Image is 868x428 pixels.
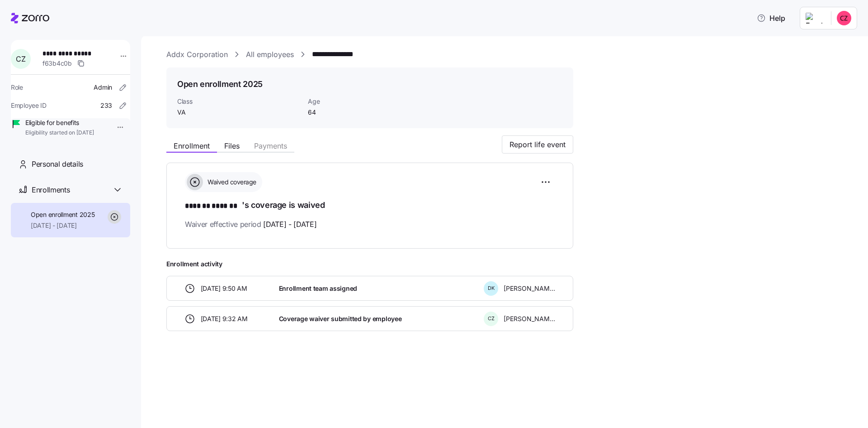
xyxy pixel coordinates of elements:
[32,159,83,170] span: Personal details
[308,108,399,117] span: 64
[509,139,566,150] span: Report life event
[177,78,263,90] h1: Open enrollment 2025
[201,284,247,293] span: [DATE] 9:50 AM
[94,83,112,92] span: Admin
[177,108,301,117] span: VA
[185,219,317,230] span: Waiver effective period
[185,199,555,212] h1: 's coverage is waived
[100,101,112,110] span: 233
[177,97,301,106] span: Class
[750,9,793,27] button: Help
[166,260,573,269] span: Enrollment activity
[806,13,824,24] img: Employer logo
[246,49,294,60] a: All employees
[201,314,248,323] span: [DATE] 9:32 AM
[31,210,94,219] span: Open enrollment 2025
[504,284,555,293] span: [PERSON_NAME]
[224,142,240,149] span: Files
[16,55,25,63] span: C Z
[205,178,256,187] span: Waived coverage
[166,49,228,60] a: Addx Corporation
[25,129,94,137] span: Eligibility started on [DATE]
[174,142,210,149] span: Enrollment
[32,184,70,196] span: Enrollments
[488,286,495,291] span: D K
[502,135,573,154] button: Report life event
[757,13,785,24] span: Help
[488,316,495,321] span: C Z
[504,314,555,323] span: [PERSON_NAME]
[279,314,402,323] span: Coverage waiver submitted by employee
[11,83,23,92] span: Role
[42,59,72,68] span: f63b4c0b
[11,101,47,110] span: Employee ID
[25,118,94,127] span: Eligible for benefits
[254,142,287,149] span: Payments
[279,284,357,293] span: Enrollment team assigned
[31,221,94,230] span: [DATE] - [DATE]
[263,219,316,230] span: [DATE] - [DATE]
[837,11,851,25] img: 9727d2863a7081a35fb3372cb5aaeec9
[308,97,399,106] span: Age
